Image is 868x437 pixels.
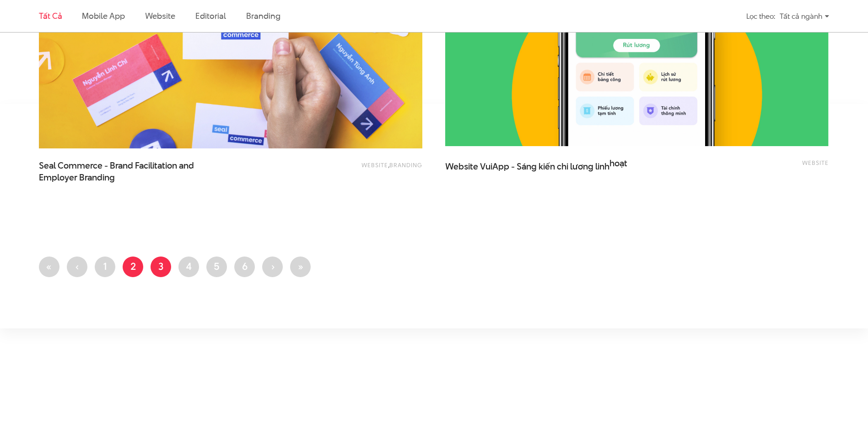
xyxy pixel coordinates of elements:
div: Lọc theo: [746,8,775,24]
span: Website VuiApp - Sáng kiến chi lương linh [445,158,628,180]
div: , [269,160,422,178]
a: Website [145,10,175,22]
a: 6 [234,257,255,277]
span: » [297,259,303,273]
span: Employer Branding [39,172,115,184]
a: Editorial [195,10,226,22]
a: 3 [151,257,171,277]
a: 4 [178,257,199,277]
a: 5 [206,257,227,277]
span: › [271,259,275,273]
a: Seal Commerce - Brand Facilitation andEmployer Branding [39,160,222,183]
a: 1 [95,257,115,277]
div: Tất cả ngành [780,8,829,24]
span: Seal Commerce - Brand Facilitation and [39,160,222,183]
a: Website [361,161,388,169]
a: Branding [389,161,422,169]
span: ‹ [75,259,79,273]
a: Mobile app [82,10,124,22]
span: hoạt [609,158,627,169]
a: Website [802,158,829,167]
a: Tất cả [39,10,62,22]
a: Website VuiApp - Sáng kiến chi lương linhhoạt [445,158,628,180]
a: Branding [246,10,280,22]
span: « [46,259,52,273]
